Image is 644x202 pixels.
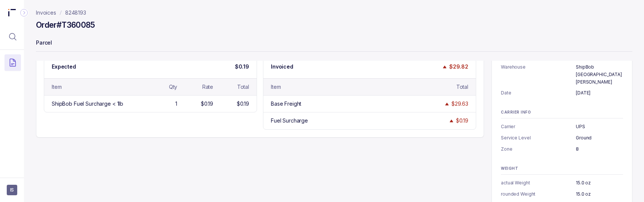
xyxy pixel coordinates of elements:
[501,63,576,85] p: Warehouse
[36,20,95,30] h4: Order #T360085
[271,100,301,108] div: Base Freight
[501,110,623,115] p: CARRIER INFO
[576,190,623,198] p: 15.0 oz
[52,63,76,70] p: Expected
[169,83,178,91] div: Qty
[501,166,623,171] p: WEIGHT
[456,83,468,91] div: Total
[449,63,468,70] p: $29.82
[456,117,468,124] div: $0.19
[271,83,281,91] div: Item
[576,179,623,187] p: 15.0 oz
[576,145,623,153] p: 8
[271,63,293,70] p: Invoiced
[442,64,448,70] img: trend image
[501,89,576,97] p: Date
[448,118,454,124] img: trend image
[36,9,86,16] nav: breadcrumb
[202,83,213,91] div: Rate
[576,134,623,142] p: Ground
[501,179,576,187] p: actual Weight
[4,28,21,45] button: Menu Icon Button MagnifyingGlassIcon
[52,83,61,91] div: Item
[65,9,86,16] a: 8248193
[7,185,17,195] button: User initials
[271,117,308,124] div: Fuel Surcharge
[576,89,623,97] p: [DATE]
[501,145,576,153] p: Zone
[52,100,123,108] div: ShipBob Fuel Surcharge < 1lb
[175,100,177,108] div: 1
[576,63,623,85] p: ShipBob [GEOGRAPHIC_DATA][PERSON_NAME]
[4,54,21,71] button: Menu Icon Button DocumentTextIcon
[444,101,450,107] img: trend image
[501,123,576,130] p: Carrier
[36,36,632,51] p: Parcel
[201,100,213,108] div: $0.19
[451,100,468,108] div: $29.63
[19,8,28,17] div: Collapse Icon
[237,83,249,91] div: Total
[576,123,623,130] p: UPS
[501,123,623,153] ul: Information Summary
[501,190,576,198] p: rounded Weight
[235,63,249,70] p: $0.19
[237,100,249,108] div: $0.19
[501,41,623,97] ul: Information Summary
[501,134,576,142] p: Service Level
[36,9,56,16] a: Invoices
